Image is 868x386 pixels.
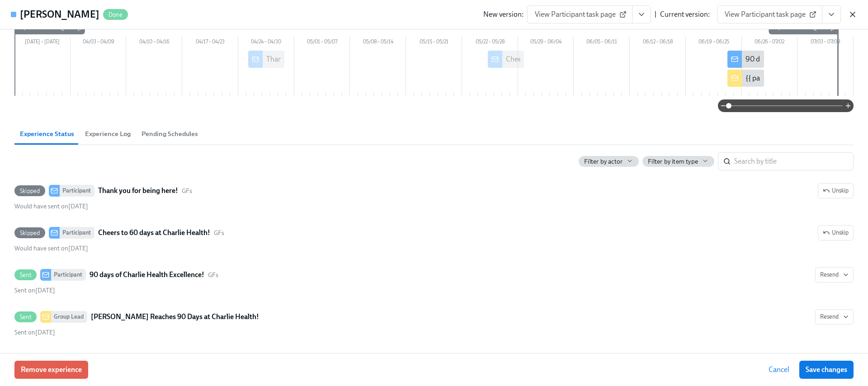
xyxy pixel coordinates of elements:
[21,365,82,374] span: Remove experience
[126,37,182,49] div: 04/10 – 04/16
[462,37,518,49] div: 05/22 – 05/28
[14,314,37,320] span: Sent
[742,37,798,49] div: 06/26 – 07/02
[51,269,86,281] div: Participant
[769,365,789,374] span: Cancel
[506,54,616,64] div: Cheers to 60 days at Charlie Health!
[820,312,849,321] span: Resend
[815,267,854,282] button: SentParticipant90 days of Charlie Health Excellence!GFsSent on[DATE]
[574,37,630,49] div: 06/05 – 06/11
[762,361,796,379] button: Cancel
[60,185,94,197] div: Participant
[717,5,822,24] a: View Participant task page
[806,365,847,374] span: Save changes
[14,37,71,49] div: [DATE] – [DATE]
[214,229,224,237] span: This message uses the "GFs" audience
[632,5,651,24] button: View task page
[483,9,524,19] div: New version:
[20,129,74,139] span: Experience Status
[630,37,686,49] div: 06/12 – 06/18
[527,5,632,24] a: View Participant task page
[406,37,462,49] div: 05/15 – 05/21
[535,10,625,19] span: View Participant task page
[182,187,192,195] span: This message uses the "GFs" audience
[518,37,574,49] div: 05/29 – 06/04
[579,156,639,167] button: Filter by actor
[797,37,854,49] div: 07/03 – 07/09
[14,245,88,252] span: Saturday, May 25th 2024, 10:00 am
[14,329,55,336] span: Monday, June 24th 2024, 10:01 am
[14,287,55,294] span: Monday, June 24th 2024, 10:01 am
[14,361,88,379] button: Remove experience
[725,10,815,19] span: View Participant task page
[745,54,859,64] div: 90 days of Charlie Health Excellence!
[60,227,94,239] div: Participant
[820,270,849,279] span: Resend
[823,228,849,237] span: Unskip
[294,37,350,49] div: 05/01 – 05/07
[103,11,128,18] span: Done
[686,37,742,49] div: 06/19 – 06/25
[208,271,218,279] span: This message uses the "GFs" audience
[823,186,849,195] span: Unskip
[85,129,131,139] span: Experience Log
[142,129,198,139] span: Pending Schedules
[350,37,406,49] div: 05/08 – 05/14
[642,156,714,167] button: Filter by item type
[648,157,698,166] span: Filter by item type
[51,311,87,323] div: Group Lead
[71,37,127,49] div: 04/03 – 04/09
[238,37,294,49] div: 04/24 – 04/30
[20,8,99,21] h4: [PERSON_NAME]
[14,272,37,278] span: Sent
[14,230,45,236] span: Skipped
[584,157,623,166] span: Filter by actor
[91,311,259,322] strong: [PERSON_NAME] Reaches 90 Days at Charlie Health!
[734,152,854,170] input: Search by title
[98,185,178,196] strong: Thank you for being here!
[799,361,854,379] button: Save changes
[182,37,238,49] div: 04/17 – 04/23
[822,5,841,24] button: View task page
[818,183,854,198] button: SkippedParticipantThank you for being here!GFsWould have sent on[DATE]
[818,225,854,240] button: SkippedParticipantCheers to 60 days at Charlie Health!GFsWould have sent on[DATE]
[266,54,345,64] div: Thank you for being here!
[660,9,710,19] div: Current version:
[14,188,45,194] span: Skipped
[90,269,204,280] strong: 90 days of Charlie Health Excellence!
[98,227,210,238] strong: Cheers to 60 days at Charlie Health!
[815,309,854,325] button: SentGroup Lead[PERSON_NAME] Reaches 90 Days at Charlie Health!Sent on[DATE]
[14,202,88,210] span: Thursday, April 25th 2024, 10:00 am
[655,9,656,19] div: |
